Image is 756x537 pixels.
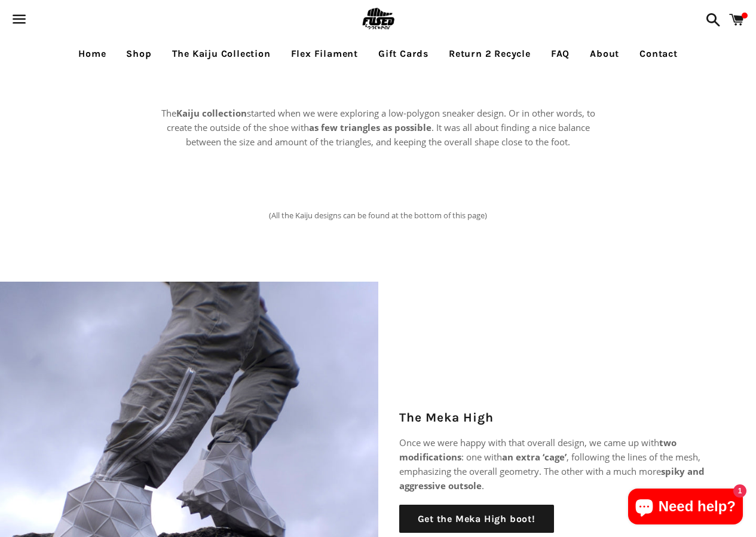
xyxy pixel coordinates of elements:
p: (All the Kaiju designs can be found at the bottom of this page) [234,197,522,234]
a: Return 2 Recycle [440,39,540,69]
strong: an extra ‘cage’ [502,451,567,463]
a: Home [69,39,115,69]
a: Gift Cards [369,39,437,69]
a: Flex Filament [282,39,367,69]
a: FAQ [542,39,579,69]
strong: as few triangles as possible [309,121,431,133]
p: Once we were happy with that overall design, we came up with : one with , following the lines of ... [399,435,736,493]
a: Get the Meka High boot! [399,505,554,533]
a: About [581,39,628,69]
p: The started when we were exploring a low-polygon sneaker design. Or in other words, to create the... [157,106,599,149]
h2: The Meka High [399,409,736,426]
inbox-online-store-chat: Shopify online store chat [625,489,746,527]
a: The Kaiju Collection [163,39,280,69]
strong: spiky and aggressive outsole [399,465,705,492]
strong: Kaiju collection [176,107,247,119]
a: Contact [630,39,687,69]
a: Shop [117,39,160,69]
strong: two modifications [399,437,677,463]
